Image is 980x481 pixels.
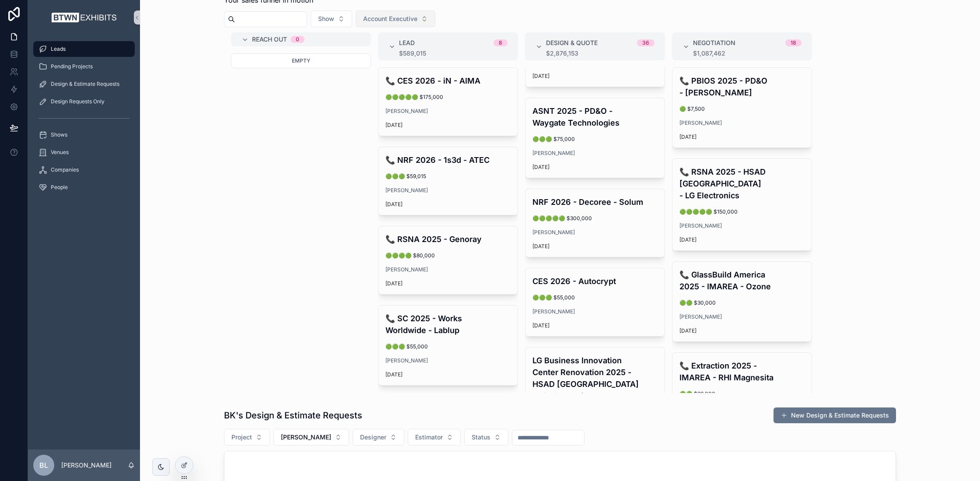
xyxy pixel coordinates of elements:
[532,322,549,329] p: [DATE]
[546,39,598,47] span: Design & Quote
[679,299,805,306] span: 🟢🟢 $30,000
[51,63,93,70] span: Pending Projects
[385,233,511,245] h4: 📞 RSNA 2025 - Genoray
[385,252,511,259] span: 🟢🟢🟢🟢 $80,000
[273,429,349,446] button: Select Button
[61,461,112,470] p: [PERSON_NAME]
[292,57,310,64] span: Empty
[472,433,490,442] span: Status
[33,127,135,143] a: Shows
[672,261,812,342] a: 📞 GlassBuild America 2025 - IMAREA - Ozone🟢🟢 $30,000[PERSON_NAME][DATE]
[385,75,511,87] h4: 📞 CES 2026 - iN - AIMA
[33,59,135,74] a: Pending Projects
[679,236,696,243] p: [DATE]
[532,105,658,129] h4: ASNT 2025 - PD&O - Waygate Technologies
[385,187,428,194] a: [PERSON_NAME]
[385,154,511,166] h4: 📞 NRF 2026 - 1s3d - ATEC
[679,133,696,140] p: [DATE]
[385,266,428,273] a: [PERSON_NAME]
[679,327,696,334] p: [DATE]
[408,429,461,446] button: Select Button
[679,105,805,112] span: 🟢 $7,500
[679,313,722,320] a: [PERSON_NAME]
[532,243,549,250] p: [DATE]
[311,11,352,27] button: Select Button
[499,39,502,46] div: 8
[51,149,69,156] span: Venues
[525,268,665,337] a: CES 2026 - Autocrypt🟢🟢🟢 $55,000[PERSON_NAME][DATE]
[385,280,402,287] p: [DATE]
[679,222,722,229] a: [PERSON_NAME]
[415,433,443,442] span: Estimator
[672,352,812,433] a: 📞 Extraction 2025 - IMAREA - RHI Magnesita🟢🟢 $28,000[PERSON_NAME][DATE]
[693,50,801,57] div: $1,087,462
[33,179,135,195] a: People
[525,189,665,257] a: NRF 2026 - Decoree - Solum🟢🟢🟢🟢🟢 $300,000[PERSON_NAME][DATE]
[378,147,518,215] a: 📞 NRF 2026 - 1s3d - ATEC🟢🟢🟢 $59,015[PERSON_NAME][DATE]
[385,343,511,350] span: 🟢🟢🟢 $55,000
[281,433,331,442] span: [PERSON_NAME]
[296,36,299,43] div: 0
[252,35,287,44] span: Reach Out
[546,50,654,57] div: $2,876,153
[532,196,658,208] h4: NRF 2026 - Decoree - Solum
[51,166,79,173] span: Companies
[693,39,735,47] span: Negotiation
[318,14,334,23] span: Show
[51,81,119,88] span: Design & Estimate Requests
[679,119,722,126] a: [PERSON_NAME]
[353,429,404,446] button: Select Button
[356,11,435,27] button: Select Button
[51,46,66,53] span: Leads
[231,433,252,442] span: Project
[39,460,48,470] span: BL
[224,429,270,446] button: Select Button
[672,158,812,251] a: 📞 RSNA 2025 - HSAD [GEOGRAPHIC_DATA] - LG Electronics🟢🟢🟢🟢🟢 $150,000[PERSON_NAME][DATE]
[399,50,507,57] div: $589,015
[49,11,119,25] img: App logo
[679,360,805,383] h4: 📞 Extraction 2025 - IMAREA - RHI Magnesita
[385,173,511,180] span: 🟢🟢🟢 $59,015
[33,41,135,57] a: Leads
[679,269,805,292] h4: 📞 GlassBuild America 2025 - IMAREA - Ozone
[385,357,428,364] a: [PERSON_NAME]
[773,407,896,423] button: New Design & Estimate Requests
[532,150,575,157] a: [PERSON_NAME]
[360,433,386,442] span: Designer
[532,229,575,236] a: [PERSON_NAME]
[532,275,658,287] h4: CES 2026 - Autocrypt
[525,98,665,178] a: ASNT 2025 - PD&O - Waygate Technologies🟢🟢🟢 $75,000[PERSON_NAME][DATE]
[385,371,402,378] p: [DATE]
[51,184,68,191] span: People
[679,166,805,201] h4: 📞 RSNA 2025 - HSAD [GEOGRAPHIC_DATA] - LG Electronics
[679,390,805,397] span: 🟢🟢 $28,000
[378,226,518,295] a: 📞 RSNA 2025 - Genoray🟢🟢🟢🟢 $80,000[PERSON_NAME][DATE]
[679,75,805,98] h4: 📞 PBIOS 2025 - PD&O - [PERSON_NAME]
[642,39,649,46] div: 36
[385,108,428,115] a: [PERSON_NAME]
[28,35,140,207] div: scrollable content
[33,162,135,178] a: Companies
[532,355,658,402] h4: LG Business Innovation Center Renovation 2025 - HSAD [GEOGRAPHIC_DATA] - LG Electronics
[532,73,549,80] p: [DATE]
[672,67,812,148] a: 📞 PBIOS 2025 - PD&O - [PERSON_NAME]🟢 $7,500[PERSON_NAME][DATE]
[464,429,508,446] button: Select Button
[385,94,511,101] span: 🟢🟢🟢🟢🟢 $175,000
[679,208,805,215] span: 🟢🟢🟢🟢🟢 $150,000
[532,294,658,301] span: 🟢🟢🟢 $55,000
[224,409,362,421] h1: BK's Design & Estimate Requests
[532,308,575,315] a: [PERSON_NAME]
[385,201,402,208] p: [DATE]
[532,136,658,143] span: 🟢🟢🟢 $75,000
